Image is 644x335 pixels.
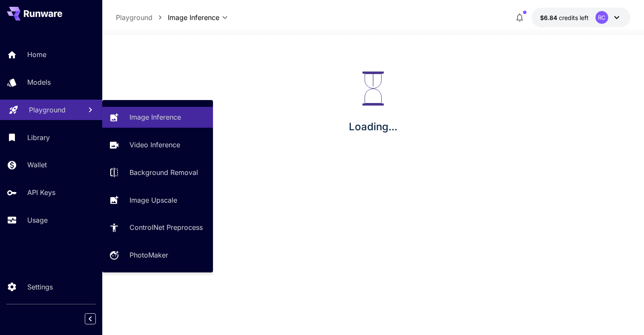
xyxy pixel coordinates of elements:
[102,107,213,128] a: Image Inference
[116,12,152,23] p: Playground
[102,135,213,155] a: Video Inference
[532,8,630,27] button: $6.84402
[27,49,46,60] p: Home
[27,77,51,87] p: Models
[540,14,559,21] span: $6.84
[102,162,213,183] a: Background Removal
[102,245,213,266] a: PhotoMaker
[349,119,397,135] p: Loading...
[129,222,203,232] p: ControlNet Preprocess
[168,12,219,23] span: Image Inference
[102,217,213,238] a: ControlNet Preprocess
[91,311,102,326] div: Collapse sidebar
[102,189,213,210] a: Image Upscale
[27,160,47,170] p: Wallet
[116,12,168,23] nav: breadcrumb
[27,132,50,143] p: Library
[595,11,608,24] div: RC
[27,187,55,198] p: API Keys
[129,140,180,150] p: Video Inference
[559,14,589,21] span: credits left
[27,282,53,292] p: Settings
[129,250,168,260] p: PhotoMaker
[29,105,66,115] p: Playground
[129,167,198,178] p: Background Removal
[85,313,96,324] button: Collapse sidebar
[27,215,48,225] p: Usage
[129,112,181,122] p: Image Inference
[129,195,177,205] p: Image Upscale
[540,13,589,22] div: $6.84402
